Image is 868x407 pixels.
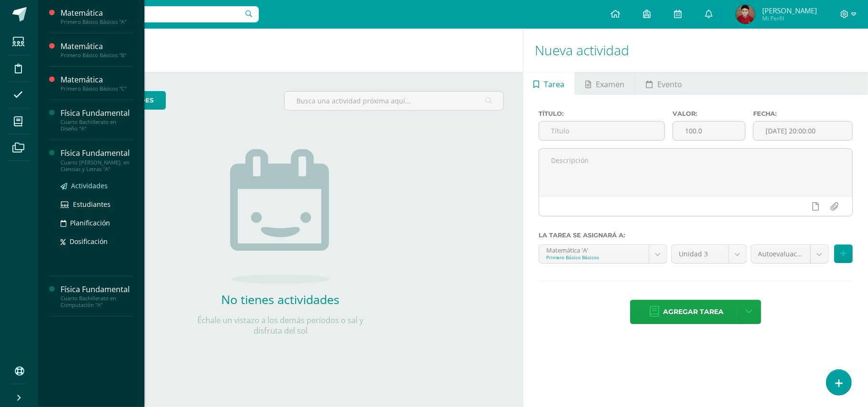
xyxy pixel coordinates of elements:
[61,217,133,228] a: Planificación
[758,245,803,263] span: Autoevaluación (3.0%)
[70,218,110,227] span: Planificación
[539,232,853,239] label: La tarea se asignará a:
[61,119,133,132] div: Cuarto Bachillerato en Diseño "A"
[230,149,330,284] img: no_activities.png
[285,92,503,110] input: Busca una actividad próxima aquí...
[61,74,133,92] a: MatemáticaPrimero Básico Básicos "C"
[61,52,133,59] div: Primero Básico Básicos "B"
[73,200,111,209] span: Estudiantes
[61,295,133,308] div: Cuarto Bachillerato en Computación "A"
[70,237,108,246] span: Dosificación
[544,73,565,96] span: Tarea
[535,29,857,72] h1: Nueva actividad
[71,181,108,190] span: Actividades
[546,245,642,254] div: Matemática 'A'
[673,122,745,140] input: Puntos máximos
[61,41,133,59] a: MatemáticaPrimero Básico Básicos "B"
[61,236,133,247] a: Dosificación
[575,72,635,95] a: Examen
[61,41,133,52] div: Matemática
[751,245,828,263] a: Autoevaluación (3.0%)
[61,8,133,19] div: Matemática
[672,245,746,263] a: Unidad 3
[539,122,664,140] input: Título
[539,110,665,117] label: Título:
[61,180,133,191] a: Actividades
[50,29,511,72] h1: Actividades
[762,14,817,22] span: Mi Perfil
[61,8,133,25] a: MatemáticaPrimero Básico Básicos "A"
[185,315,376,336] p: Échale un vistazo a los demás períodos o sal y disfruta del sol
[61,284,133,308] a: Física FundamentalCuarto Bachillerato en Computación "A"
[61,159,133,173] div: Cuarto [PERSON_NAME]. en Ciencias y Letras "A"
[61,284,133,295] div: Física Fundamental
[61,148,133,159] div: Física Fundamental
[523,72,575,95] a: Tarea
[61,85,133,92] div: Primero Básico Básicos "C"
[657,73,682,96] span: Evento
[673,110,745,117] label: Valor:
[61,148,133,172] a: Física FundamentalCuarto [PERSON_NAME]. en Ciencias y Letras "A"
[61,108,133,132] a: Física FundamentalCuarto Bachillerato en Diseño "A"
[44,6,259,22] input: Busca un usuario...
[546,254,642,261] div: Primero Básico Básicos
[679,245,721,263] span: Unidad 3
[754,122,852,140] input: Fecha de entrega
[663,300,724,324] span: Agregar tarea
[185,291,376,307] h2: No tienes actividades
[596,73,625,96] span: Examen
[635,72,692,95] a: Evento
[61,19,133,25] div: Primero Básico Básicos "A"
[736,5,755,24] img: ab2d6c100016afff9ed89ba3528ecf10.png
[61,74,133,85] div: Matemática
[762,6,817,15] span: [PERSON_NAME]
[61,199,133,210] a: Estudiantes
[753,110,853,117] label: Fecha:
[539,245,667,263] a: Matemática 'A'Primero Básico Básicos
[61,108,133,119] div: Física Fundamental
